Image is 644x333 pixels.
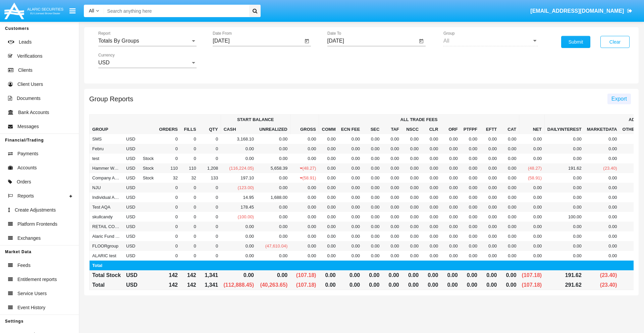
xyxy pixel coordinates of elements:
[417,37,425,45] button: Open calendar
[421,183,441,192] td: 0.00
[584,144,620,154] td: 0.00
[89,96,133,102] h5: Group Reports
[480,124,499,134] th: EFTT
[544,173,584,183] td: 0.00
[90,154,124,163] td: test
[499,154,519,163] td: 0.00
[90,183,124,192] td: NJU
[90,202,124,212] td: Test AQA
[584,154,620,163] td: 0.00
[90,222,124,231] td: RETAIL COMPANIES
[17,150,38,157] span: Payments
[17,262,31,269] span: Feeds
[180,231,199,241] td: 0
[90,241,124,251] td: FLOORgroup
[18,109,49,116] span: Bank Accounts
[363,154,382,163] td: 0.00
[584,231,620,241] td: 0.00
[499,212,519,222] td: 0.00
[402,124,421,134] th: NSCC
[363,124,382,134] th: Sec
[156,202,180,212] td: 0
[382,212,401,222] td: 0.00
[221,192,257,202] td: 14.95
[319,212,338,222] td: 0.00
[402,202,421,212] td: 0.00
[123,144,140,154] td: USD
[303,37,311,45] button: Open calendar
[584,192,620,202] td: 0.00
[257,231,290,241] td: 0.00
[257,183,290,192] td: 0.00
[421,154,441,163] td: 0.00
[140,173,157,183] td: Stock
[519,192,545,202] td: 0.00
[123,241,140,251] td: USD
[90,231,124,241] td: Alaric Fund Accounts
[257,212,290,222] td: 0.00
[441,134,460,144] td: 0.00
[544,124,584,134] th: dailyInterest
[123,173,140,183] td: USD
[461,154,480,163] td: 0.00
[156,231,180,241] td: 0
[402,222,421,231] td: 0.00
[156,183,180,192] td: 0
[421,212,441,222] td: 0.00
[338,154,363,163] td: 0.00
[363,134,382,144] td: 0.00
[221,202,257,212] td: 178.45
[156,241,180,251] td: 0
[221,134,257,144] td: 3,168.10
[123,212,140,222] td: USD
[338,202,363,212] td: 0.00
[338,124,363,134] th: Ecn Fee
[17,81,43,88] span: Client Users
[257,163,290,173] td: 5,658.39
[544,231,584,241] td: 0.00
[123,154,140,163] td: USD
[156,192,180,202] td: 0
[441,222,460,231] td: 0.00
[319,134,338,144] td: 0.00
[90,134,124,144] td: SMS
[199,144,221,154] td: 0
[180,241,199,251] td: 0
[421,192,441,202] td: 0.00
[480,222,499,231] td: 0.00
[199,154,221,163] td: 0
[480,163,499,173] td: 0.00
[290,154,319,163] td: 0.00
[530,8,624,14] span: [EMAIL_ADDRESS][DOMAIN_NAME]
[382,222,401,231] td: 0.00
[607,94,631,104] button: Export
[402,144,421,154] td: 0.00
[461,134,480,144] td: 0.00
[480,192,499,202] td: 0.00
[382,202,401,212] td: 0.00
[90,212,124,222] td: skullcandy
[402,154,421,163] td: 0.00
[290,144,319,154] td: 0.00
[180,144,199,154] td: 0
[84,7,104,14] a: All
[156,212,180,222] td: 0
[199,212,221,222] td: 0
[319,192,338,202] td: 0.00
[499,173,519,183] td: 0.00
[17,53,42,60] span: Verifications
[402,134,421,144] td: 0.00
[98,38,139,44] span: Totals By Groups
[17,235,41,242] span: Exchanges
[15,207,56,214] span: Create Adjustments
[290,231,319,241] td: 0.00
[290,212,319,222] td: 0.00
[290,163,319,173] td: (48.27)
[499,163,519,173] td: 0.00
[90,173,124,183] td: Company AQA
[199,222,221,231] td: 0
[480,183,499,192] td: 0.00
[480,231,499,241] td: 0.00
[221,124,257,134] th: Cash
[156,115,180,134] th: Orders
